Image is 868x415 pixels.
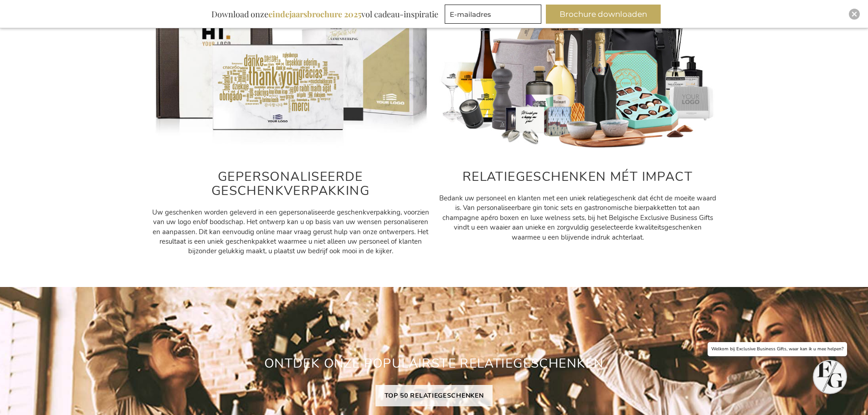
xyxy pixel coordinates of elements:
[439,170,717,184] h2: RELATIEGESCHENKEN MÉT IMPACT
[445,5,541,24] input: E-mailadres
[849,9,860,20] div: Close
[852,11,857,17] img: Close
[152,208,429,256] span: Uw geschenken worden geleverd in een gepersonaliseerde geschenkverpakking, voorzien van uw logo e...
[439,194,716,242] span: Bedank uw personeel en klanten met een uniek relatiegeschenk dat écht de moeite waard is. Van per...
[207,5,442,24] div: Download onze vol cadeau-inspiratie
[268,9,361,20] b: eindejaarsbrochure 2025
[546,5,661,24] button: Brochure downloaden
[152,170,430,198] h2: GEPERSONALISEERDE GESCHENKVERPAKKING
[375,385,493,406] a: TOP 50 RELATIEGESCHENKEN
[445,5,544,26] form: marketing offers and promotions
